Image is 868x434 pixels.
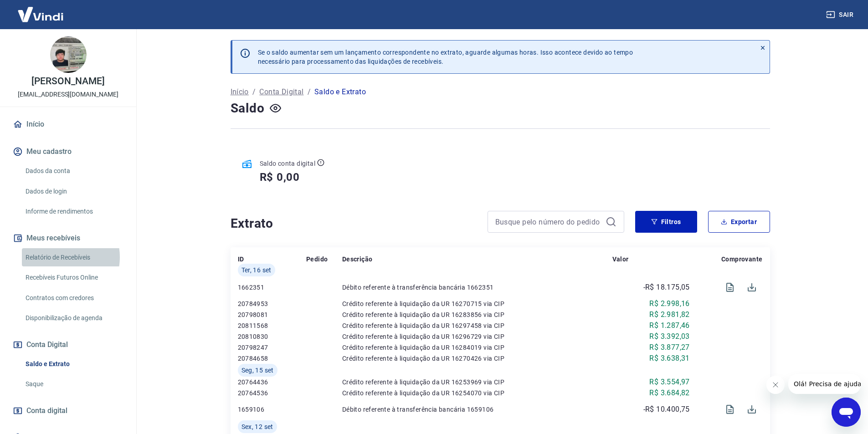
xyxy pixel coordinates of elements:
img: Vindi [11,0,70,28]
p: [EMAIL_ADDRESS][DOMAIN_NAME] [18,90,118,99]
a: Contratos com credores [22,289,125,307]
a: Conta digital [11,401,125,421]
p: 1659106 [238,405,306,414]
p: Débito referente à transferência bancária 1659106 [342,405,612,414]
button: Sair [824,6,857,23]
p: Crédito referente à liquidação da UR 16283856 via CIP [342,310,612,319]
h4: Extrato [231,214,477,233]
span: Olá! Precisa de ajuda? [5,6,77,14]
p: Crédito referente à liquidação da UR 16253969 via CIP [342,378,612,387]
p: 20784953 [238,299,306,308]
a: Relatório de Recebíveis [22,248,125,267]
p: R$ 2.981,82 [649,309,689,320]
iframe: Botão para abrir a janela de mensagens [832,398,861,427]
a: Dados de login [22,182,125,201]
p: Débito referente à transferência bancária 1662351 [342,283,612,292]
p: 20784658 [238,354,306,363]
p: Crédito referente à liquidação da UR 16296729 via CIP [342,332,612,341]
iframe: Mensagem da empresa [788,374,861,394]
p: Saldo conta digital [260,159,316,168]
p: -R$ 10.400,75 [643,404,690,415]
span: Download [741,398,763,420]
p: Descrição [342,255,373,264]
button: Filtros [635,211,697,233]
button: Conta Digital [11,335,125,355]
span: Visualizar [719,276,741,298]
button: Meus recebíveis [11,228,125,248]
iframe: Fechar mensagem [766,376,785,394]
p: Crédito referente à liquidação da UR 16254070 via CIP [342,388,612,398]
p: R$ 3.638,31 [649,353,689,364]
p: Saldo e Extrato [314,87,366,97]
a: Início [231,87,249,97]
span: Ter, 16 set [241,266,272,275]
p: 20764536 [238,388,306,398]
p: ID [238,255,244,264]
p: 20810830 [238,332,306,341]
a: Dados da conta [22,162,125,180]
p: Crédito referente à liquidação da UR 16270426 via CIP [342,354,612,363]
p: Crédito referente à liquidação da UR 16270715 via CIP [342,299,612,308]
a: Informe de rendimentos [22,202,125,221]
p: R$ 1.287,46 [649,320,689,331]
p: Se o saldo aumentar sem um lançamento correspondente no extrato, aguarde algumas horas. Isso acon... [258,48,633,66]
p: R$ 3.684,82 [649,388,689,398]
p: 20811568 [238,321,306,330]
a: Recebíveis Futuros Online [22,268,125,287]
p: R$ 3.392,03 [649,331,689,342]
a: Início [11,114,125,134]
p: R$ 3.554,97 [649,377,689,388]
img: 6e61b937-904a-4981-a2f4-9903c7d94729.jpeg [50,36,87,73]
p: -R$ 18.175,05 [643,282,690,293]
p: Valor [612,255,629,264]
p: R$ 2.998,16 [649,298,689,309]
p: 1662351 [238,283,306,292]
span: Download [741,276,763,298]
p: 20764436 [238,378,306,387]
p: / [252,87,256,97]
span: Visualizar [719,398,741,420]
p: Comprovante [721,255,762,264]
p: / [308,87,311,97]
p: 20798081 [238,310,306,319]
button: Exportar [708,211,770,233]
span: Conta digital [26,404,67,417]
h5: R$ 0,00 [260,170,300,184]
h4: Saldo [231,99,265,117]
span: Sex, 12 set [241,422,273,431]
p: [PERSON_NAME] [31,77,104,86]
a: Disponibilização de agenda [22,309,125,327]
button: Meu cadastro [11,142,125,162]
p: 20798247 [238,343,306,352]
input: Busque pelo número do pedido [495,215,602,229]
p: Crédito referente à liquidação da UR 16297458 via CIP [342,321,612,330]
a: Saldo e Extrato [22,355,125,373]
p: Pedido [306,255,328,264]
p: Crédito referente à liquidação da UR 16284019 via CIP [342,343,612,352]
span: Seg, 15 set [241,366,274,375]
p: R$ 3.877,27 [649,342,689,353]
a: Conta Digital [259,87,303,97]
a: Saque [22,375,125,393]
